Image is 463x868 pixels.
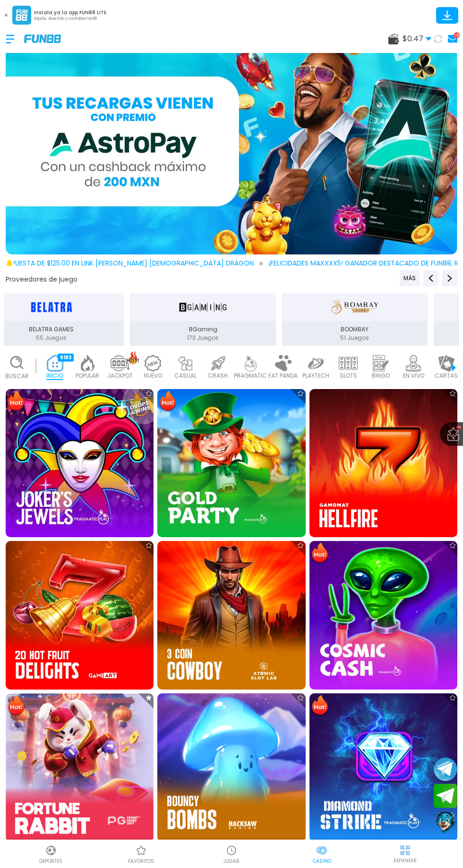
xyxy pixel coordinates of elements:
[96,843,186,865] a: Casino FavoritosCasino Favoritosfavoritos
[302,372,329,380] p: PLAYTECH
[6,389,154,537] img: Joker's Jewels
[128,858,154,865] p: favoritos
[6,843,96,865] a: DeportesDeportesDeportes
[6,275,77,284] button: Proveedores de juego
[372,372,390,380] p: BINGO
[454,32,460,38] div: 19
[282,325,428,334] p: BOOMBAY
[7,390,26,413] img: Hot
[174,372,197,380] p: CASUAL
[46,372,63,380] p: INICIO
[143,355,162,372] img: new_light.webp
[434,810,457,835] button: Contact customer service
[403,372,424,380] p: EN VIVO
[434,757,457,781] button: Join telegram channel
[34,16,106,22] p: Rápido, divertido y confiable FUN88
[241,355,260,372] img: pragmatic_light.webp
[176,355,195,372] img: casual_light.webp
[127,292,279,347] button: BGaming
[28,297,75,318] img: BELATRA GAMES
[277,843,367,865] a: CasinoCasinoCasino
[274,355,292,372] img: fat_panda_light.webp
[157,693,305,841] img: Bouncy Bombs 96%
[34,9,106,16] p: Instala ya la app FUN88 LITE
[234,372,267,380] p: PRAGMATIC
[310,694,329,717] img: Hot
[6,541,154,689] img: 20 Hot Fruit Delights
[403,33,431,44] span: $ 0.47
[226,845,237,856] img: Casino Jugar
[6,28,457,255] img: 15% de cash back pagando con AstroPay
[39,858,62,865] p: Deportes
[208,355,227,372] img: crash_light.webp
[78,355,97,372] img: popular_light.webp
[158,390,177,413] img: Hot
[371,355,390,372] img: bingo_light.webp
[107,372,133,380] p: JACKPOT
[445,32,457,45] a: 19
[437,355,455,372] img: cards_light.webp
[127,351,139,364] img: hot
[306,355,325,372] img: playtech_light.webp
[208,372,228,380] p: CRASH
[282,334,428,342] p: 51 Juegos
[435,372,458,380] p: CARTAS
[434,784,457,808] button: Join telegram
[7,694,26,717] img: Hot
[331,297,378,318] img: BOOMBAY
[157,541,305,689] img: 3 Coin Cowboy
[340,372,357,380] p: SLOTS
[309,693,457,841] img: Diamond Strike
[186,843,276,865] a: Casino JugarCasino JugarJUGAR
[12,6,31,25] img: App Logo
[5,372,29,381] p: Buscar
[58,354,74,362] div: 9183
[180,297,226,318] img: BGaming
[130,325,276,334] p: BGaming
[111,355,129,372] img: jackpot_light.webp
[24,35,61,43] img: Company Logo
[309,389,457,537] img: Hellfire
[399,844,411,856] img: hide
[456,425,461,430] span: 19
[45,845,57,856] img: Deportes
[310,542,329,565] img: Hot
[268,372,298,380] p: FAT PANDA
[45,355,64,372] img: home_active.webp
[313,858,331,865] p: Casino
[6,693,154,841] img: Fortune Rabbit
[130,334,276,342] p: 173 Juegos
[136,845,147,856] img: Casino Favoritos
[309,541,457,689] img: Cosmic Cash
[223,858,240,865] p: JUGAR
[423,270,438,286] button: Previous providers
[339,355,358,372] img: slots_light.webp
[404,355,423,372] img: live_light.webp
[157,389,305,537] img: Gold Party
[144,372,162,380] p: NUEVO
[279,292,430,347] button: BOOMBAY
[76,372,99,380] p: POPULAR
[400,270,420,286] button: Previous providers
[394,857,417,864] p: EXPANDIR
[442,270,457,286] button: Next providers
